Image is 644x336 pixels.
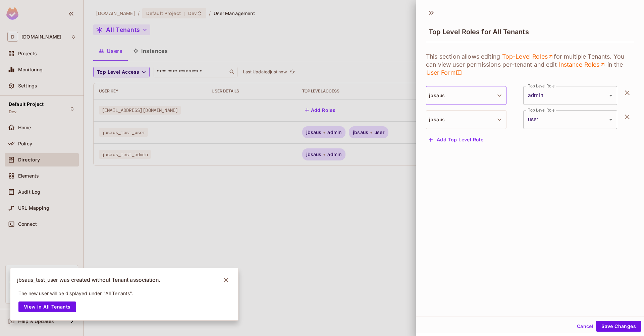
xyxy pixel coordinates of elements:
button: jbsaus [426,86,506,105]
span: User Form [426,69,462,77]
label: Top Level Role [528,83,554,89]
a: Top-Level Roles [502,53,554,61]
p: jbsaus_test_user was created without Tenant association. [17,277,160,283]
button: Cancel [574,321,596,332]
div: admin [523,86,617,105]
button: jbsaus [426,110,506,129]
p: The new user will be displayed under "All Tenants". [18,291,133,296]
span: Top Level Roles for All Tenants [429,28,529,36]
button: View in All Tenants [18,301,76,312]
p: This section allows editing for multiple Tenants. You can view user permissions per-tenant and ed... [426,53,634,77]
button: Save Changes [596,321,641,332]
label: Top Level Role [528,107,554,113]
div: user [523,110,617,129]
button: Add Top Level Role [426,134,486,145]
a: Instance Roles [558,61,606,69]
